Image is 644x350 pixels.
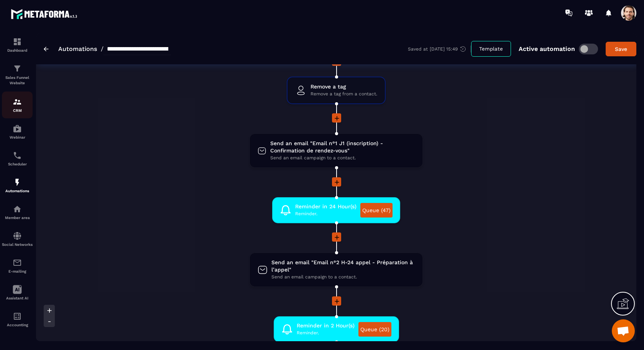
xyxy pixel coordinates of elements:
a: formationformationSales Funnel Website [2,58,33,92]
span: Reminder in 24 Hour(s) [295,203,356,210]
a: automationsautomationsAutomations [2,172,33,199]
img: automations [13,204,22,214]
a: emailemailE-mailing [2,252,33,279]
a: accountantaccountantAccounting [2,306,33,333]
img: arrow [44,47,49,51]
button: Save [606,42,636,56]
a: automationsautomationsWebinar [2,118,33,145]
span: Reminder. [297,329,355,337]
a: schedulerschedulerScheduler [2,145,33,172]
span: Send an email "Email n°2 H-24 appel - Préparation à l’appel" [271,259,415,273]
img: automations [13,178,22,187]
p: Social Networks [2,242,33,247]
span: Send an email campaign to a contact. [270,154,415,162]
p: Scheduler [2,162,33,166]
p: Active automation [519,45,575,52]
img: formation [13,64,22,73]
span: Reminder in 2 Hour(s) [297,322,355,329]
div: Ouvrir le chat [612,319,635,342]
span: Reminder. [295,210,356,218]
span: Send an email "Email n°1 J1 (inscription) - Confirmation de rendez-vous" [270,140,415,154]
a: automationsautomationsMember area [2,199,33,226]
span: Send an email campaign to a contact. [271,273,415,281]
a: Queue (47) [360,203,393,218]
p: Sales Funnel Website [2,75,33,86]
a: formationformationDashboard [2,31,33,58]
p: CRM [2,108,33,113]
span: Remove a tag from a contact. [310,90,377,98]
img: formation [13,37,22,46]
a: Queue (20) [358,322,391,337]
span: Remove a tag [310,83,377,90]
img: email [13,258,22,267]
img: automations [13,124,22,133]
div: Save [611,45,631,53]
p: Assistant AI [2,296,33,300]
img: scheduler [13,151,22,160]
div: Saved at [408,46,471,52]
img: social-network [13,231,22,240]
a: formationformationCRM [2,92,33,118]
p: Automations [2,189,33,193]
a: social-networksocial-networkSocial Networks [2,226,33,252]
img: logo [11,7,80,21]
img: formation [13,97,22,106]
button: Template [471,41,511,57]
p: [DATE] 15:49 [430,46,458,52]
p: Webinar [2,135,33,139]
p: Dashboard [2,48,33,52]
a: Automations [58,45,97,52]
p: E-mailing [2,269,33,273]
span: / [101,45,103,52]
img: accountant [13,312,22,321]
a: Assistant AI [2,279,33,306]
p: Accounting [2,323,33,327]
p: Member area [2,216,33,220]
